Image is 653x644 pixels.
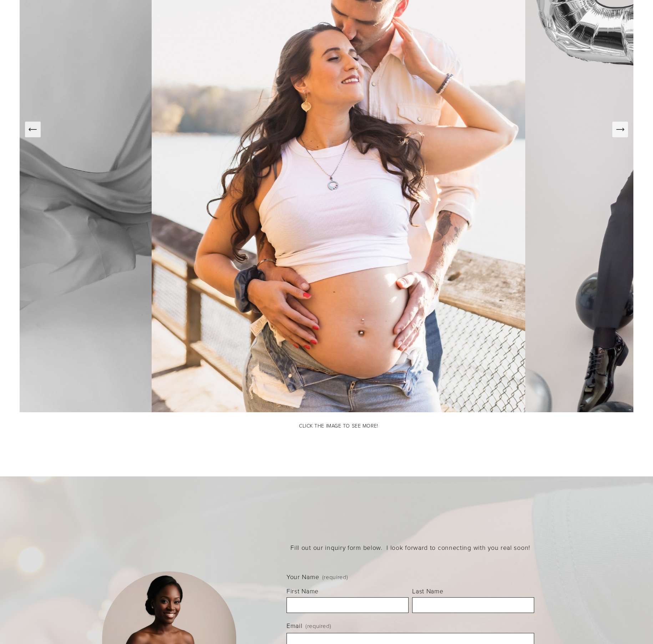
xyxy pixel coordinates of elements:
[287,586,409,598] div: First Name
[612,122,628,137] button: Next Slide
[25,122,41,137] button: Previous Slide
[218,421,459,430] p: CLICK THE IMAGE TO SEE MORE!
[287,620,303,632] span: Email
[305,621,331,631] span: (required)
[287,571,319,583] span: Your Name
[412,586,534,598] div: Last Name
[287,542,534,553] p: Fill out our inquiry form below. I look forward to connecting with you real soon!
[322,574,348,580] span: (required)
